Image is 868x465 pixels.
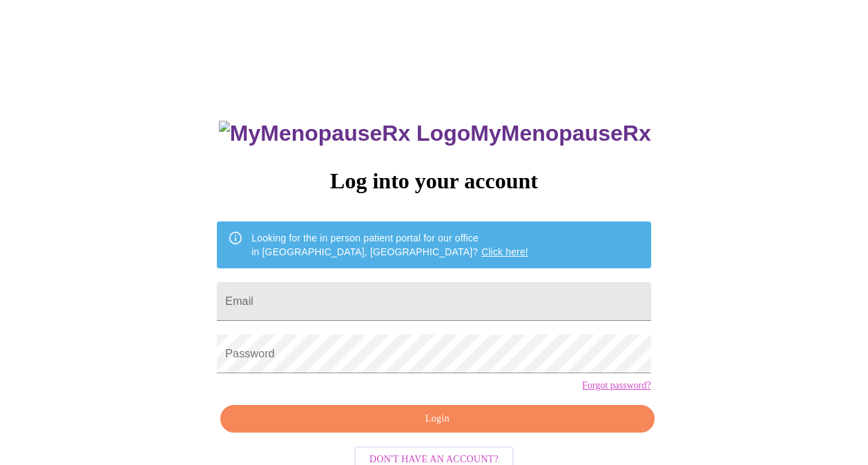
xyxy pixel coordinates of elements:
[582,380,651,391] a: Forgot password?
[481,246,528,257] a: Click here!
[236,410,638,428] span: Login
[351,453,517,464] a: Don't have an account?
[217,168,650,194] h3: Log into your account
[220,405,654,433] button: Login
[219,121,470,146] img: MyMenopauseRx Logo
[251,226,528,264] div: Looking for the in person patient portal for our office in [GEOGRAPHIC_DATA], [GEOGRAPHIC_DATA]?
[219,121,651,146] h3: MyMenopauseRx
